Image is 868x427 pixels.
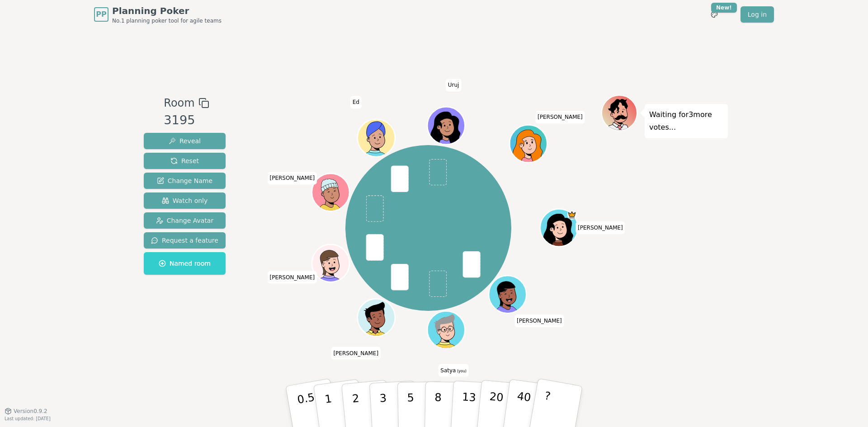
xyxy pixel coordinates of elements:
[144,212,226,229] button: Change Avatar
[429,312,464,347] button: Click to change your avatar
[14,408,47,415] span: Version 0.9.2
[268,172,317,185] span: Click to change your name
[5,416,51,421] span: Last updated: [DATE]
[741,6,774,23] a: Log in
[112,17,222,24] span: No.1 planning poker tool for agile teams
[144,133,226,149] button: Reveal
[706,6,722,23] button: New!
[159,259,211,268] span: Named room
[157,176,212,185] span: Change Name
[567,210,577,220] span: Nancy is the host
[156,216,214,225] span: Change Avatar
[170,156,199,165] span: Reset
[144,173,226,189] button: Change Name
[456,369,467,373] span: (you)
[711,3,737,13] div: New!
[94,5,222,24] a: PPPlanning PokerNo.1 planning poker tool for agile teams
[535,111,585,124] span: Click to change your name
[649,108,723,134] p: Waiting for 3 more votes...
[169,136,201,145] span: Reveal
[514,314,564,327] span: Click to change your name
[162,196,208,205] span: Watch only
[331,347,381,360] span: Click to change your name
[112,5,222,17] span: Planning Poker
[164,95,194,111] span: Room
[164,111,209,130] div: 3195
[144,153,226,169] button: Reset
[268,271,317,284] span: Click to change your name
[144,232,226,249] button: Request a feature
[151,236,218,245] span: Request a feature
[144,252,226,275] button: Named room
[5,408,47,415] button: Version0.9.2
[438,364,469,377] span: Click to change your name
[576,221,625,234] span: Click to change your name
[144,192,226,209] button: Watch only
[96,9,106,20] span: PP
[350,96,362,109] span: Click to change your name
[446,79,462,92] span: Click to change your name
